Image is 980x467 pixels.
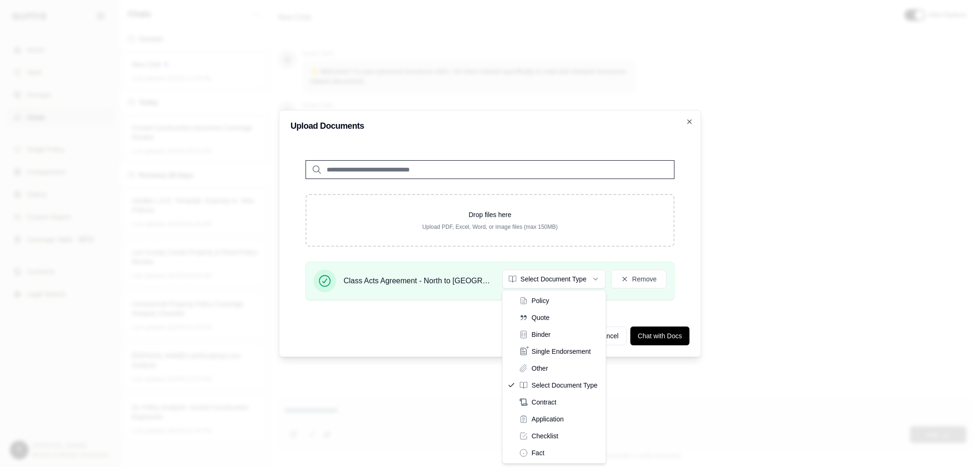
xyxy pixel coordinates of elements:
[532,397,557,407] span: Contract
[532,364,548,373] span: Other
[532,313,550,322] span: Quote
[344,275,495,287] span: Class Acts Agreement - North to [GEOGRAPHIC_DATA]pdf
[532,381,598,390] span: Select Document Type
[532,414,564,424] span: Application
[532,431,559,441] span: Checklist
[322,223,658,231] p: Upload PDF, Excel, Word, or image files (max 150MB)
[532,330,551,339] span: Binder
[630,327,689,345] button: Chat with Docs
[532,296,549,305] span: Policy
[322,210,658,219] p: Drop files here
[291,122,689,130] h2: Upload Documents
[532,448,544,458] span: Fact
[590,327,627,345] button: Cancel
[532,347,591,356] span: Single Endorsement
[611,270,666,288] button: Remove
